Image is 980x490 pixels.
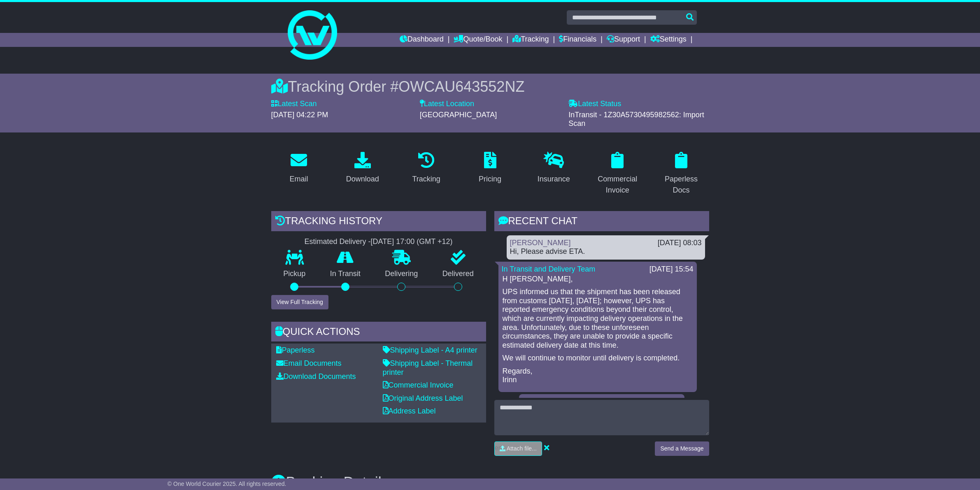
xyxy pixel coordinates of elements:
div: [DATE] 17:00 (GMT +12) [371,237,453,246]
span: [DATE] 04:22 PM [271,111,328,119]
a: Download [341,149,384,188]
div: Estimated Delivery - [271,237,486,246]
a: Pricing [473,149,507,188]
a: Shipping Label - Thermal printer [383,359,473,376]
div: Quick Actions [271,322,486,344]
a: Tracking [512,33,549,47]
a: In Transit and Delivery Team [502,265,596,273]
a: Quote/Book [454,33,502,47]
a: Dashboard [400,33,444,47]
a: Insurance [532,149,575,188]
a: [PERSON_NAME] [510,239,571,247]
p: H [PERSON_NAME], [503,275,693,284]
a: Tracking [407,149,445,188]
span: © One World Courier 2025. All rights reserved. [168,481,286,487]
div: Tracking [412,174,440,185]
div: Email [289,174,308,185]
p: Delivered [430,269,486,279]
div: RECENT CHAT [494,211,709,233]
a: Address Label [383,407,436,415]
span: InTransit - 1Z30A5730495982562: Import Scan [568,111,704,128]
a: Original Address Label [383,394,463,402]
label: Latest Location [420,100,474,109]
div: Tracking Order # [271,78,709,95]
p: We will continue to monitor until delivery is completed. [503,354,693,363]
a: Email Documents [276,359,342,367]
div: Tracking history [271,211,486,233]
label: Latest Status [568,100,621,109]
a: Support [607,33,640,47]
button: View Full Tracking [271,295,328,309]
div: Insurance [538,174,570,185]
div: Hi, Please advise ETA. [510,247,702,256]
p: In Transit [318,269,373,279]
div: Paperless Docs [659,174,704,196]
button: Send a Message [655,441,709,456]
p: Regards, Irinn [503,367,693,385]
a: Commercial Invoice [590,149,645,199]
div: [DATE] 15:54 [649,265,694,274]
div: Commercial Invoice [595,174,640,196]
div: Download [346,174,379,185]
a: Settings [650,33,687,47]
p: Delivering [373,269,431,279]
a: Paperless [276,346,315,354]
a: Financials [559,33,596,47]
span: [GEOGRAPHIC_DATA] [420,111,497,119]
a: Download Documents [276,372,356,381]
label: Latest Scan [271,100,317,109]
div: [DATE] 08:03 [658,239,702,248]
p: UPS informed us that the shipment has been released from customs [DATE], [DATE]; however, UPS has... [503,288,693,350]
a: Shipping Label - A4 printer [383,346,477,354]
a: Commercial Invoice [383,381,454,389]
a: Paperless Docs [654,149,709,199]
a: Email [284,149,313,188]
div: Pricing [479,174,501,185]
p: Pickup [271,269,318,279]
span: OWCAU643552NZ [398,78,524,95]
